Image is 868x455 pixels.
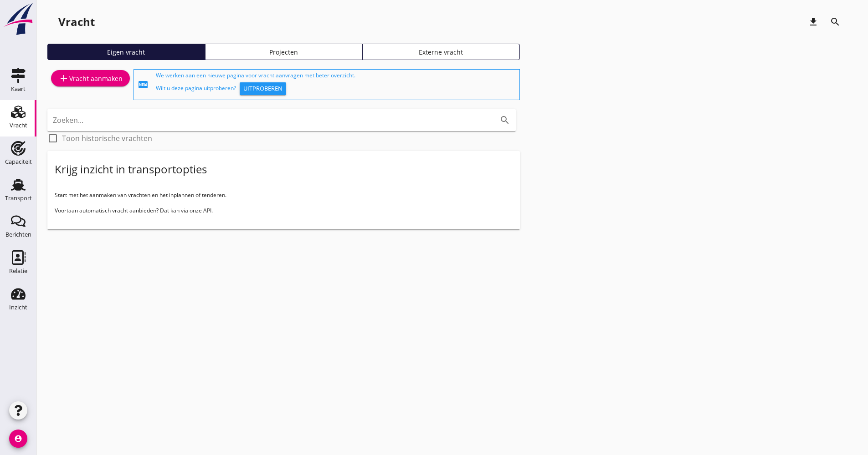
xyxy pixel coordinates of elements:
div: Vracht [10,122,27,128]
i: search [830,16,841,27]
div: Transport [5,195,32,201]
i: search [499,115,510,126]
div: Vracht aanmaken [58,73,123,84]
div: Capaciteit [5,159,32,165]
button: Uitproberen [240,82,286,95]
a: Externe vracht [362,44,520,60]
i: account_circle [9,430,27,448]
img: logo-small.a267ee39.svg [2,2,35,36]
div: Krijg inzicht in transportopties [55,162,207,177]
div: Eigen vracht [51,47,201,57]
input: Zoeken... [53,113,485,127]
i: download [808,16,819,27]
div: Relatie [9,268,27,274]
div: We werken aan een nieuwe pagina voor vracht aanvragen met beter overzicht. Wilt u deze pagina uit... [156,71,516,98]
a: Eigen vracht [47,44,205,60]
p: Start met het aanmaken van vrachten en het inplannen of tenderen. [55,191,513,199]
div: Uitproberen [243,84,282,93]
p: Voortaan automatisch vracht aanbieden? Dat kan via onze API. [55,207,513,215]
a: Projecten [205,44,363,60]
div: Kaart [11,86,26,92]
i: fiber_new [138,79,149,90]
a: Vracht aanmaken [51,70,130,86]
i: add [58,73,69,84]
div: Projecten [209,47,359,57]
div: Vracht [58,15,95,29]
div: Externe vracht [366,47,516,57]
div: Berichten [5,232,31,238]
label: Toon historische vrachten [62,134,152,143]
div: Inzicht [9,304,27,310]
